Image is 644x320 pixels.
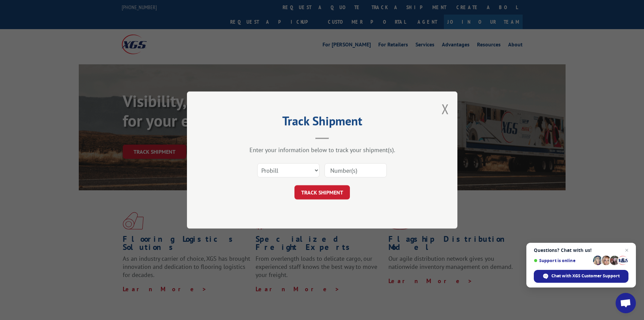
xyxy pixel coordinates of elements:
[534,258,591,263] span: Support is online
[294,185,350,199] button: TRACK SHIPMENT
[534,270,628,283] div: Chat with XGS Customer Support
[221,146,424,154] div: Enter your information below to track your shipment(s).
[534,248,628,253] span: Questions? Chat with us!
[616,293,636,313] div: Open chat
[623,246,631,254] span: Close chat
[442,100,449,118] button: Close modal
[325,163,387,177] input: Number(s)
[551,273,620,279] span: Chat with XGS Customer Support
[221,116,424,129] h2: Track Shipment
